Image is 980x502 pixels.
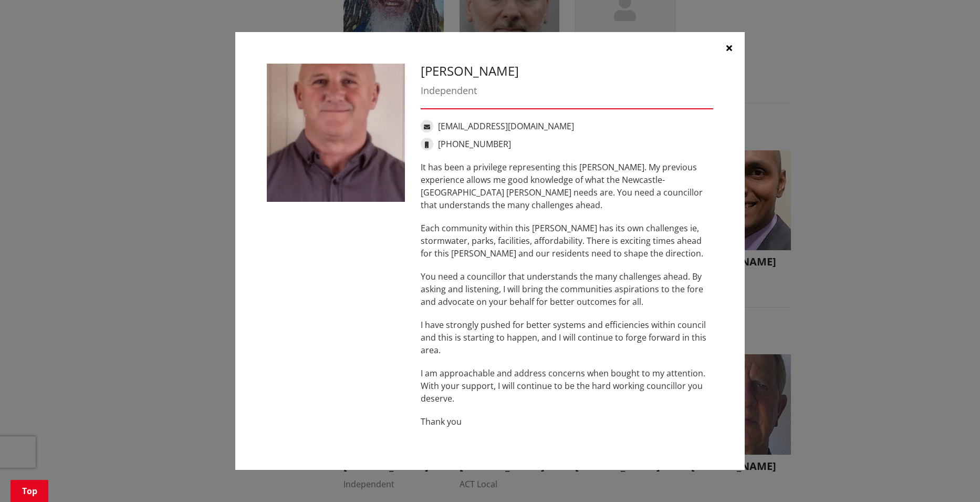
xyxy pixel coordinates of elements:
p: It has been a privilege representing this [PERSON_NAME]. My previous experience allows me good kn... [421,161,713,211]
a: [EMAIL_ADDRESS][DOMAIN_NAME] [438,120,574,132]
iframe: Messenger Launcher [932,458,969,496]
p: Each community within this [PERSON_NAME] has its own challenges ie, stormwater, parks, facilities... [421,222,713,260]
a: [PHONE_NUMBER] [438,138,511,150]
p: I have strongly pushed for better systems and efficiencies within council and this is starting to... [421,319,713,356]
h3: [PERSON_NAME] [421,64,713,79]
img: WO-W-NN__PATTERSON_E__ERz4j [267,64,405,202]
div: Independent [421,84,713,98]
a: Top [11,480,48,502]
p: I am approachable and address concerns when bought to my attention. With your support, I will con... [421,367,713,405]
p: You need a councillor that understands the many challenges ahead. By asking and listening, I will... [421,270,713,308]
p: Thank you [421,415,713,428]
